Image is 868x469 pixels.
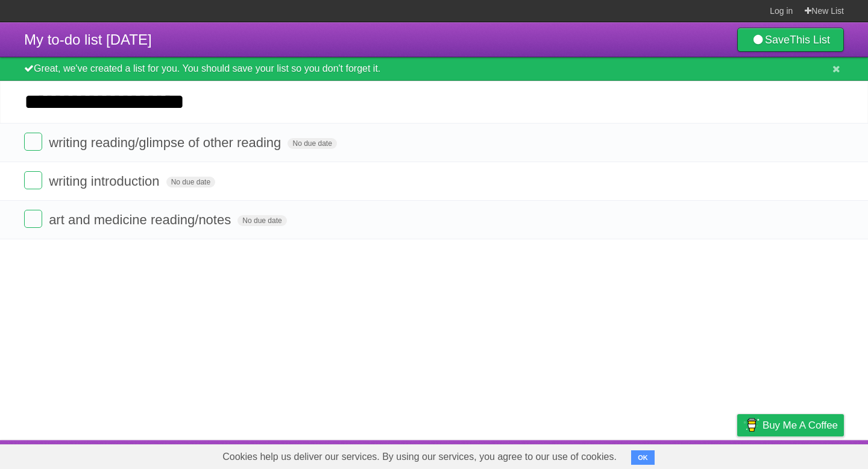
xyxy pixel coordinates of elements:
button: OK [631,450,655,465]
span: No due date [288,138,336,149]
a: Developers [617,443,665,466]
a: Terms [681,443,707,466]
span: writing introduction [49,174,162,189]
a: Buy me a coffee [737,414,844,436]
span: art and medicine reading/notes [49,212,234,227]
label: Done [24,133,42,151]
a: Privacy [722,443,753,466]
span: My to-do list [DATE] [24,31,152,48]
a: Suggest a feature [768,443,844,466]
span: writing reading/glimpse of other reading [49,135,284,150]
a: SaveThis List [737,28,844,52]
span: Cookies help us deliver our services. By using our services, you agree to our use of cookies. [210,445,629,469]
span: No due date [166,177,215,187]
span: No due date [237,215,286,226]
a: About [577,443,602,466]
img: Buy me a coffee [743,415,759,435]
label: Done [24,171,42,189]
span: Buy me a coffee [763,415,838,436]
b: This List [790,34,830,46]
label: Done [24,210,42,228]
